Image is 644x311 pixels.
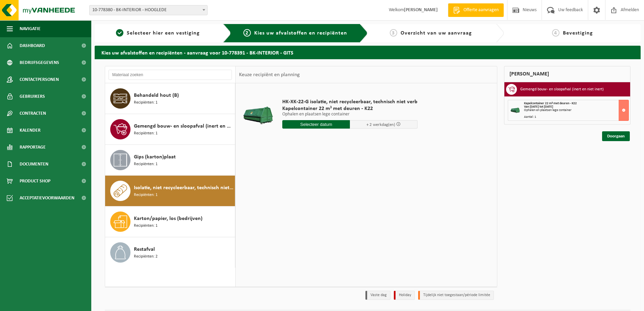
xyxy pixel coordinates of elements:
span: Contracten [20,105,46,122]
span: Overzicht van uw aanvraag [401,30,472,36]
a: Offerte aanvragen [448,3,504,17]
span: Acceptatievoorwaarden [20,190,74,206]
a: Doorgaan [602,131,630,141]
div: [PERSON_NAME] [504,66,630,82]
strong: [PERSON_NAME] [404,7,438,13]
span: 3 [390,29,397,37]
div: Keuze recipiënt en planning [236,66,303,83]
span: 4 [552,29,559,37]
button: Isolatie, niet recycleerbaar, technisch niet verbrandbaar (brandbaar) Recipiënten: 1 [105,176,235,206]
span: Offerte aanvragen [462,7,500,14]
div: Aantal: 1 [524,115,628,119]
span: Recipiënten: 1 [134,99,158,106]
button: Gips (karton)plaat Recipiënten: 1 [105,145,235,176]
span: Isolatie, niet recycleerbaar, technisch niet verbrandbaar (brandbaar) [134,184,233,192]
span: Kies uw afvalstoffen en recipiënten [254,30,347,36]
span: Kapelcontainer 22 m³ met deuren - K22 [282,105,418,112]
span: Recipiënten: 1 [134,192,158,198]
li: Tijdelijk niet toegestaan/période limitée [418,291,494,300]
span: 10-778380 - BK-INTERIOR - HOOGLEDE [89,5,208,15]
span: Recipiënten: 1 [134,223,158,229]
span: Behandeld hout (B) [134,91,179,99]
span: HK-XK-22-G isolatie, niet recycleerbaar, technisch niet verb [282,98,418,105]
button: Karton/papier, los (bedrijven) Recipiënten: 1 [105,206,235,237]
span: Karton/papier, los (bedrijven) [134,215,202,223]
span: 1 [116,29,123,37]
span: Selecteer hier een vestiging [127,30,200,36]
button: Gemengd bouw- en sloopafval (inert en niet inert) Recipiënten: 1 [105,114,235,145]
input: Materiaal zoeken [109,70,232,80]
p: Ophalen en plaatsen lege container [282,112,418,117]
span: Recipiënten: 2 [134,253,158,260]
a: 1Selecteer hier een vestiging [98,29,218,37]
span: Kalender [20,122,41,139]
span: Recipiënten: 1 [134,130,158,137]
h2: Kies uw afvalstoffen en recipiënten - aanvraag voor 10-778391 - BK-INTERIOR - GITS [95,46,641,59]
span: Documenten [20,156,48,173]
span: Recipiënten: 1 [134,161,158,168]
span: Rapportage [20,139,46,156]
span: Navigatie [20,20,41,37]
span: Contactpersonen [20,71,59,88]
div: Ophalen en plaatsen lege container [524,109,628,112]
li: Vaste dag [365,291,390,300]
span: Bedrijfsgegevens [20,54,59,71]
li: Holiday [394,291,415,300]
span: Gebruikers [20,88,45,105]
span: 2 [243,29,251,37]
span: Restafval [134,245,155,253]
button: Restafval Recipiënten: 2 [105,237,235,268]
span: Gemengd bouw- en sloopafval (inert en niet inert) [134,122,233,130]
span: Kapelcontainer 22 m³ met deuren - K22 [524,102,577,105]
span: Gips (karton)plaat [134,153,176,161]
h3: Gemengd bouw- en sloopafval (inert en niet inert) [520,84,604,95]
input: Selecteer datum [282,120,350,129]
span: Bevestiging [563,30,593,36]
button: Behandeld hout (B) Recipiënten: 1 [105,83,235,114]
strong: Van [DATE] tot [DATE] [524,105,553,109]
span: Product Shop [20,173,50,190]
span: Dashboard [20,37,45,54]
span: + 2 werkdag(en) [366,123,395,127]
span: 10-778380 - BK-INTERIOR - HOOGLEDE [90,5,207,15]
